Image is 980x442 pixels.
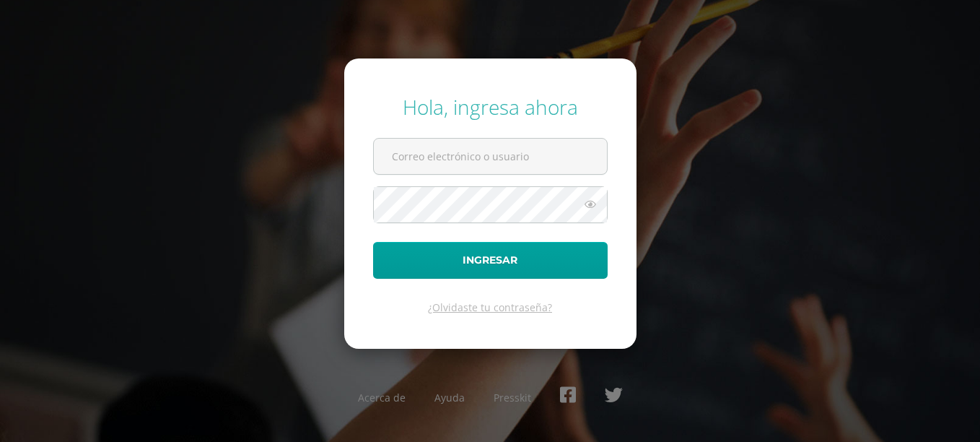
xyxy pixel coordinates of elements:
[374,139,607,174] input: Correo electrónico o usuario
[434,391,465,404] a: Ayuda
[428,300,552,314] a: ¿Olvidaste tu contraseña?
[373,93,608,121] div: Hola, ingresa ahora
[494,391,531,404] a: Presskit
[373,242,608,279] button: Ingresar
[358,391,406,404] a: Acerca de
